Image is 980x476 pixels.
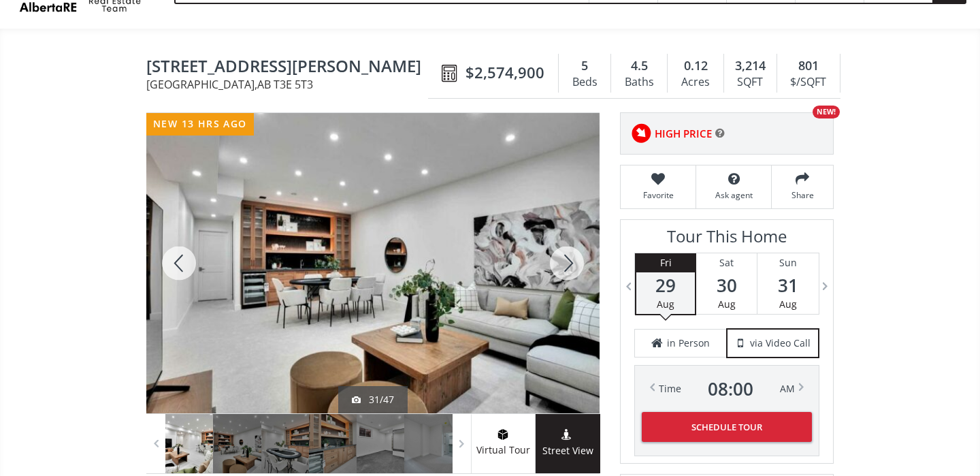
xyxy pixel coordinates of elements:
div: 4.5 [618,57,660,75]
span: Favorite [627,189,689,201]
span: Aug [779,298,797,311]
span: 31 [757,276,819,295]
div: SQFT [731,72,770,93]
span: Aug [657,298,674,311]
a: virtual tour iconVirtual Tour [471,414,536,473]
div: 5 [566,57,604,75]
span: Share [779,189,826,201]
span: via Video Call [750,336,811,350]
span: [GEOGRAPHIC_DATA] , AB T3E 5T3 [146,79,435,90]
div: 0.12 [674,57,716,75]
span: 3,214 [735,57,766,75]
div: $/SQFT [784,72,833,93]
button: Schedule Tour [642,412,812,442]
img: virtual tour icon [496,429,510,440]
div: Baths [618,72,660,93]
span: Ask agent [703,189,764,201]
span: Aug [718,298,736,311]
div: Acres [674,72,716,93]
span: 29 [636,276,695,295]
div: Beds [566,72,604,93]
h3: Tour This Home [634,227,819,253]
span: 6312 Lacombe Way SW [146,57,435,78]
div: Sat [696,253,757,272]
div: Time AM [659,379,795,398]
span: HIGH PRICE [655,127,712,141]
span: 08 : 00 [708,379,753,398]
span: $2,574,900 [465,62,544,83]
div: Fri [636,253,695,272]
span: Street View [536,443,600,459]
div: new 13 hrs ago [146,113,254,136]
div: NEW! [813,106,840,118]
div: 31/47 [352,393,394,407]
img: rating icon [627,120,655,147]
div: 6312 Lacombe Way SW Calgary, AB T3E 5T3 - Photo 32 of 47 [146,113,600,413]
span: in Person [667,336,710,350]
span: 30 [696,276,757,295]
div: Sun [757,253,819,272]
div: 801 [784,57,833,75]
span: Virtual Tour [471,443,535,458]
